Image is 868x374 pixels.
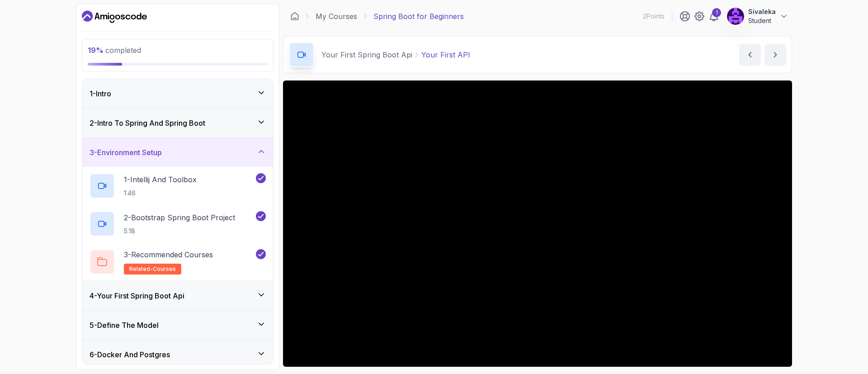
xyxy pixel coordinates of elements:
[129,265,176,273] span: related-courses
[124,189,197,198] p: 1:46
[82,9,147,24] a: Dashboard
[748,7,776,16] p: Sivaleka
[90,320,159,331] h3: 5 - Define The Model
[90,118,205,128] h3: 2 - Intro To Spring And Spring Boot
[90,147,162,158] h3: 3 - Environment Setup
[88,46,141,55] span: completed
[727,8,744,25] img: user profile image
[643,12,665,21] p: 2 Points
[90,88,111,99] h3: 1 - Intro
[82,340,273,369] button: 6-Docker And Postgres
[283,80,792,367] iframe: 1 - Your First API
[739,44,761,66] button: previous content
[321,49,412,60] p: Your First Spring Boot Api
[712,8,721,17] div: 1
[290,12,299,21] a: Dashboard
[726,7,788,25] button: user profile imageSivalekaStudent
[124,227,235,236] p: 5:18
[88,46,104,55] span: 19 %
[82,109,273,137] button: 2-Intro To Spring And Spring Boot
[90,349,170,360] h3: 6 - Docker And Postgres
[90,211,266,237] button: 2-Bootstrap Spring Boot Project5:18
[421,49,470,60] p: Your First API
[82,138,273,167] button: 3-Environment Setup
[764,44,786,66] button: next content
[124,212,235,223] p: 2 - Bootstrap Spring Boot Project
[82,311,273,340] button: 5-Define The Model
[373,11,464,22] p: Spring Boot for Beginners
[90,249,266,275] button: 3-Recommended Coursesrelated-courses
[124,249,213,260] p: 3 - Recommended Courses
[90,173,266,199] button: 1-Intellij And Toolbox1:46
[748,16,776,25] p: Student
[82,79,273,108] button: 1-Intro
[708,11,719,22] a: 1
[90,290,184,301] h3: 4 - Your First Spring Boot Api
[82,281,273,310] button: 4-Your First Spring Boot Api
[316,11,357,22] a: My Courses
[124,174,197,185] p: 1 - Intellij And Toolbox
